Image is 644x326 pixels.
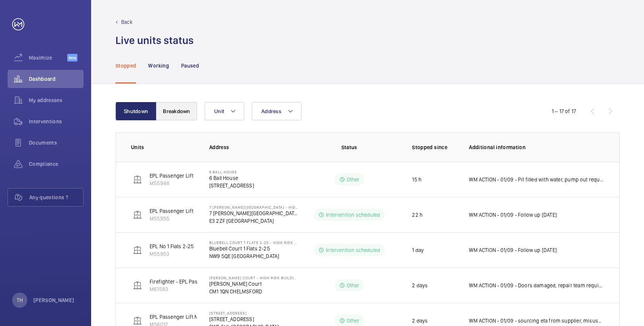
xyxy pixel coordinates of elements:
p: EPL Passenger Lift [150,207,193,215]
p: Intervention scheduled [326,246,380,254]
span: Address [261,108,281,114]
p: 6 Ball House [209,174,254,182]
p: Status [304,143,395,151]
p: 2 days [412,282,428,289]
p: [STREET_ADDRESS] [209,182,254,189]
p: M55953 [150,250,194,258]
p: Other [347,317,360,324]
p: [STREET_ADDRESS] [209,311,279,315]
img: elevator.svg [133,210,142,219]
p: 6 Ball House [209,170,254,174]
p: Bluebell Court 1 Flats 2-25 [209,245,298,252]
p: M61583 [150,285,223,293]
p: [PERSON_NAME] Court [209,280,298,288]
p: Paused [181,62,199,69]
div: 1 – 17 of 17 [552,107,576,115]
img: elevator.svg [133,175,142,184]
span: Any questions ? [29,194,83,201]
p: M55948 [150,180,193,187]
p: 7 [PERSON_NAME][GEOGRAPHIC_DATA] - High Risk Building [209,205,298,209]
p: Working [148,62,169,69]
span: Unit [214,108,224,114]
button: Address [252,102,301,120]
p: Firefighter - EPL Passenger Lift [150,278,223,285]
p: WM ACTION - 01/09 - sourcing eta from supplier, misuse - quote to follow 29/08 - Safety edges rip... [469,317,604,324]
span: Maximize [29,54,67,61]
p: Other [347,282,360,289]
p: Back [121,18,133,26]
h1: Live units status [115,33,194,47]
span: My addresses [29,96,84,104]
button: Shutdown [115,102,156,120]
span: Interventions [29,118,84,125]
img: elevator.svg [133,246,142,255]
span: Dashboard [29,75,84,83]
p: 1 day [412,246,424,254]
p: WM ACTION - 01/09 - Follow up [DATE] [469,246,557,254]
p: WM ACTION - 01/09 - Follow up [DATE] [469,211,557,219]
button: Breakdown [156,102,197,120]
img: elevator.svg [133,316,142,325]
p: 2 days [412,317,428,324]
p: WM ACTION - 01/09 - Pit filled with water, pump out required, quote to follow [469,176,604,183]
img: elevator.svg [133,281,142,290]
p: 15 h [412,176,421,183]
p: TH [17,296,23,304]
span: Beta [67,54,77,61]
p: [PERSON_NAME] [33,296,74,304]
span: Compliance [29,160,84,168]
p: EPL Passenger Lift No 2 [150,313,205,321]
p: Bluebell Court 1 Flats 2-25 - High Risk Building [209,240,298,245]
p: Address [209,143,298,151]
button: Unit [205,102,244,120]
p: Intervention scheduled [326,211,380,219]
p: EPL No 1 Flats 2-25 [150,243,194,250]
p: CM1 1QN CHELMSFORD [209,288,298,295]
p: WM ACTION - 01/09 - Doors damaged, repair team required chasing eta [469,282,604,289]
p: 7 [PERSON_NAME][GEOGRAPHIC_DATA] [209,209,298,217]
p: [STREET_ADDRESS] [209,315,279,323]
span: Documents [29,139,84,146]
p: Stopped since [412,143,457,151]
p: NW9 5QE [GEOGRAPHIC_DATA] [209,252,298,260]
p: 22 h [412,211,423,219]
p: Other [347,176,360,183]
p: Stopped [115,62,136,69]
p: EPL Passenger Lift [150,172,193,180]
p: E3 2ZF [GEOGRAPHIC_DATA] [209,217,298,225]
p: [PERSON_NAME] Court - High Risk Building [209,276,298,280]
p: Additional information [469,143,604,151]
p: M55955 [150,215,193,222]
p: Units [131,143,197,151]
